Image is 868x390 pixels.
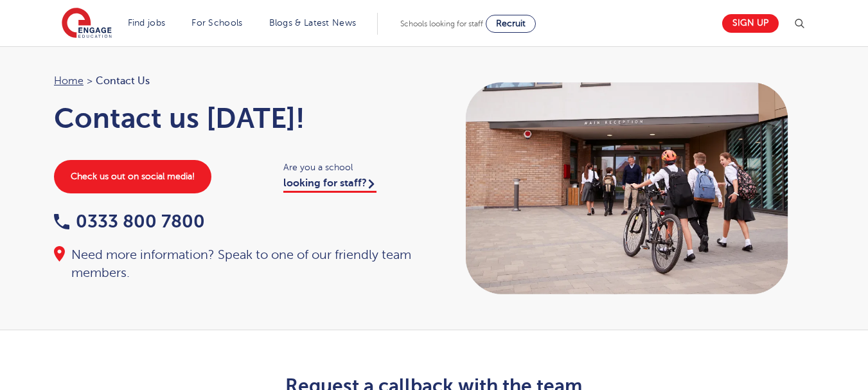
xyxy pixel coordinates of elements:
a: Home [54,75,84,87]
a: Find jobs [128,18,166,28]
h1: Contact us [DATE]! [54,102,421,134]
span: > [87,75,93,87]
span: Contact Us [96,73,150,89]
a: For Schools [191,18,242,28]
img: Engage Education [62,8,112,40]
a: Blogs & Latest News [269,18,357,28]
div: Need more information? Speak to one of our friendly team members. [54,246,421,282]
a: looking for staff? [283,177,376,193]
span: Recruit [496,19,526,28]
nav: breadcrumb [54,73,421,89]
span: Are you a school [283,160,421,175]
a: 0333 800 7800 [54,211,205,231]
span: Schools looking for staff [400,19,483,28]
a: Recruit [486,15,536,33]
a: Sign up [722,14,779,33]
a: Check us out on social media! [54,160,211,193]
